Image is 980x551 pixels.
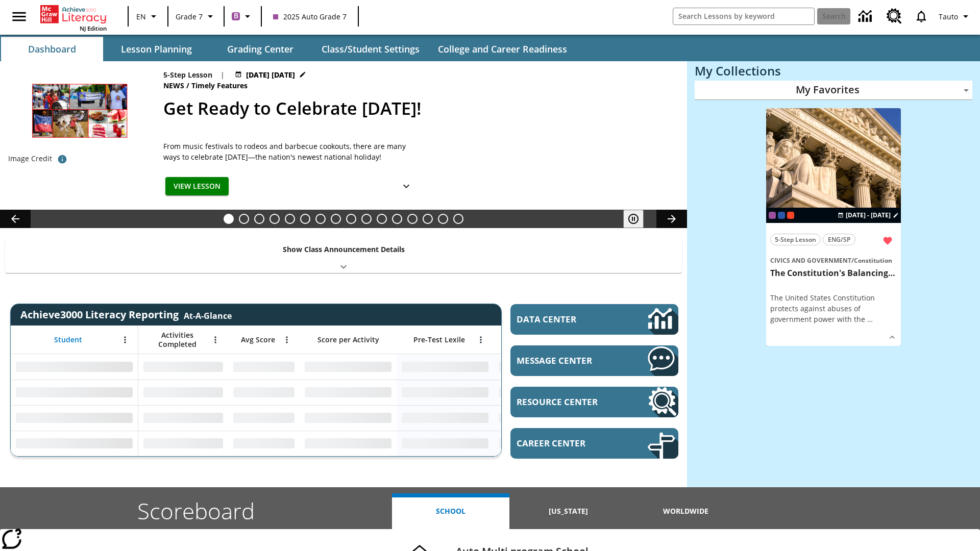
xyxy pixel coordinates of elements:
[105,37,207,61] button: Lesson Planning
[770,234,821,245] button: 5-Step Lesson
[517,313,613,325] span: Data Center
[885,330,900,345] button: Show Details
[165,177,229,196] button: View Lesson
[246,69,295,80] span: [DATE] [DATE]
[836,211,901,220] button: Sep 08 - Sep 08 Choose Dates
[851,256,854,265] span: /
[228,354,300,380] div: No Data,
[163,141,419,162] span: From music festivals to rodeos and barbecue cookouts, there are many ways to celebrate Juneteenth...
[285,214,295,224] button: Slide 5 Cruise Ships: Making Waves
[254,214,264,224] button: Slide 3 Free Returns: A Gain or a Drain?
[315,214,326,224] button: Slide 7 The Last Homesteaders
[510,387,678,417] a: Resource Center, Will open in new tab
[233,69,308,80] button: Jul 17 - Jun 30 Choose Dates
[510,304,678,335] a: Data Center
[413,335,465,344] span: Pre-Test Lexile
[517,437,617,449] span: Career Center
[191,80,250,91] span: Timely Features
[510,428,678,459] a: Career Center
[234,10,238,22] span: B
[40,3,107,32] div: Home
[239,214,249,224] button: Slide 2 Back On Earth
[80,24,107,32] span: NJ Edition
[935,7,976,26] button: Profile/Settings
[656,210,687,228] button: Lesson carousel, Next
[770,268,897,279] h3: The Constitution's Balancing Act
[117,332,133,347] button: Open Menu
[494,354,591,380] div: No Data,
[517,396,617,408] span: Resource Center
[300,214,310,224] button: Slide 6 Private! Keep Out!
[377,214,387,224] button: Slide 11 The Invasion of the Free CD
[775,234,816,245] span: 5-Step Lesson
[273,11,347,22] span: 2025 Auto Grade 7
[867,314,873,324] span: …
[509,493,627,529] button: [US_STATE]
[269,214,280,224] button: Slide 4 Time for Moon Rules?
[908,3,935,30] a: Notifications
[163,141,419,162] div: From music festivals to rodeos and barbecue cookouts, there are many ways to celebrate [DATE]—the...
[846,211,891,220] span: [DATE] - [DATE]
[317,335,379,344] span: Score per Activity
[228,7,258,26] button: Boost Class color is purple. Change class color
[852,3,880,31] a: Data Center
[787,212,794,219] div: Test 1
[823,234,855,245] button: ENG/SP
[331,214,341,224] button: Slide 8 Solar Power to the People
[241,335,275,344] span: Avg Score
[769,212,776,219] div: Current Class
[224,214,234,224] button: Slide 1 Get Ready to Celebrate Juneteenth!
[494,431,591,456] div: No Data,
[4,2,34,32] button: Open side menu
[171,7,220,26] button: Grade: Grade 7, Select a grade
[407,214,418,224] button: Slide 13 Pre-release lesson
[8,154,52,164] p: Image Credit
[228,380,300,405] div: No Data,
[438,214,448,224] button: Slide 15 The Constitution's Balancing Act
[361,214,372,224] button: Slide 10 Fashion Forward in Ancient Rome
[138,405,228,431] div: No Data,
[392,493,509,529] button: School
[186,81,189,90] span: /
[209,37,311,61] button: Grading Center
[510,345,678,376] a: Message Center
[770,256,851,265] span: Civics and Government
[138,380,228,405] div: No Data,
[939,11,958,22] span: Tauto
[132,7,164,26] button: Language: EN, Select a language
[627,493,745,529] button: Worldwide
[778,212,785,219] div: OL 2025 Auto Grade 8
[136,11,146,22] span: EN
[52,150,72,168] button: Image credit: Top, left to right: Aaron of L.A. Photography/Shutterstock; Aaron of L.A. Photograp...
[163,95,675,121] h2: Get Ready to Celebrate Juneteenth!
[396,177,416,196] button: Show Details
[854,256,892,265] span: Constitution
[279,332,295,347] button: Open Menu
[8,69,151,150] img: Photos of red foods and of people celebrating Juneteenth at parades, Opal's Walk, and at a rodeo.
[473,332,488,347] button: Open Menu
[346,214,356,224] button: Slide 9 Attack of the Terrifying Tomatoes
[40,4,107,24] a: Home
[766,108,901,346] div: lesson details
[184,308,232,321] div: At-A-Glance
[228,431,300,456] div: No Data,
[143,331,211,349] span: Activities Completed
[163,69,212,80] p: 5-Step Lesson
[20,308,232,321] span: Achieve3000 Literacy Reporting
[313,37,428,61] button: Class/Student Settings
[228,405,300,431] div: No Data,
[283,244,405,255] p: Show Class Announcement Details
[453,214,463,224] button: Slide 16 Point of View
[770,255,897,266] span: Topic: Civics and Government/Constitution
[220,69,225,80] span: |
[695,81,972,100] div: My Favorites
[54,335,82,344] span: Student
[770,292,897,324] div: The United States Constitution protects against abuses of government power with the
[5,238,682,273] div: Show Class Announcement Details
[494,380,591,405] div: No Data,
[878,232,897,250] button: Remove from Favorites
[423,214,433,224] button: Slide 14 Career Lesson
